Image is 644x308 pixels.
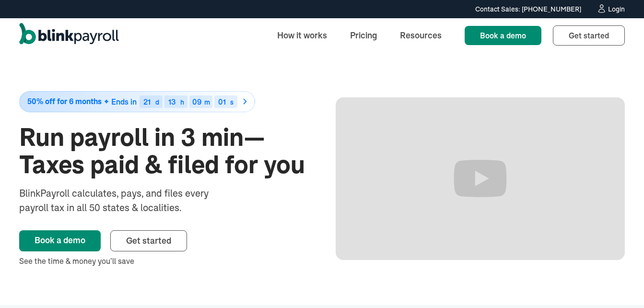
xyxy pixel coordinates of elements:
a: Get started [110,230,187,251]
a: Login [597,4,625,14]
div: BlinkPayroll calculates, pays, and files every payroll tax in all 50 states & localities. [19,186,234,215]
span: 09 [192,97,201,107]
div: h [180,99,184,106]
div: Login [608,6,625,12]
a: Book a demo [465,26,541,45]
a: Pricing [342,25,385,46]
span: Get started [126,235,171,246]
a: home [19,23,119,48]
div: d [155,99,159,106]
a: Book a demo [19,230,101,251]
a: Resources [392,25,449,46]
span: 50% off for 6 months [27,97,102,106]
div: Contact Sales: [PHONE_NUMBER] [475,4,581,14]
h1: Run payroll in 3 min—Taxes paid & filed for you [19,124,309,178]
span: 21 [143,97,151,107]
span: Get started [569,31,609,40]
iframe: Run Payroll in 3 min with BlinkPayroll [336,97,625,260]
span: Book a demo [480,31,526,40]
a: Get started [553,25,625,46]
div: s [230,99,234,106]
a: How it works [269,25,335,46]
span: 01 [218,97,226,107]
span: 13 [168,97,176,107]
span: Ends in [111,97,137,107]
div: m [204,99,210,106]
a: 50% off for 6 monthsEnds in21d13h09m01s [19,91,309,112]
div: See the time & money you’ll save [19,255,309,267]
